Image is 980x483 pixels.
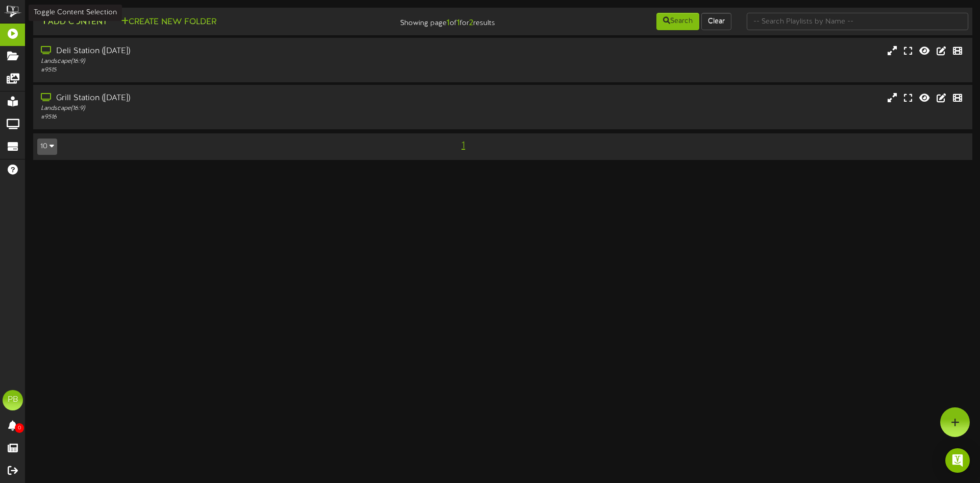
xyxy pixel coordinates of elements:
[701,13,731,30] button: Clear
[447,18,450,28] strong: 1
[41,57,417,66] div: Landscape ( 16:9 )
[3,390,23,410] div: PB
[41,66,417,75] div: # 9515
[15,423,24,433] span: 0
[469,18,473,28] strong: 2
[656,13,699,30] button: Search
[41,45,417,57] div: Deli Station ([DATE])
[118,16,219,29] button: Create New Folder
[41,113,417,122] div: # 9516
[41,104,417,113] div: Landscape ( 16:9 )
[37,139,57,155] button: 10
[37,16,110,29] button: Add Content
[459,140,468,151] span: 1
[457,18,460,28] strong: 1
[41,93,417,104] div: Grill Station ([DATE])
[747,13,968,30] input: -- Search Playlists by Name --
[345,12,503,29] div: Showing page of for results
[945,448,970,473] div: Open Intercom Messenger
